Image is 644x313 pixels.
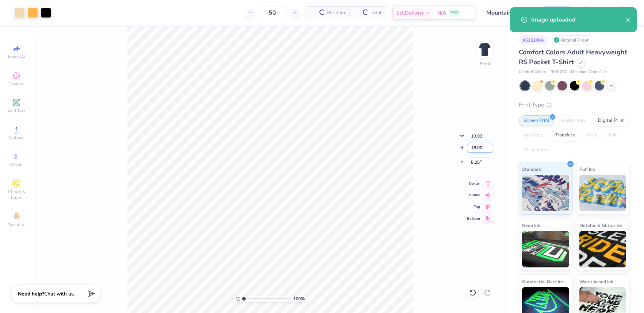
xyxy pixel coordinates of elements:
span: Per Item [327,9,345,17]
img: Metallic & Glitter Ink [579,231,626,267]
span: Metallic & Glitter Ink [579,221,622,229]
span: Add Text [8,108,25,114]
div: Digital Print [593,115,629,126]
span: Chat with us. [44,290,75,297]
span: Water based Ink [579,278,613,285]
img: Front [478,42,492,57]
span: # 6030CC [549,69,567,75]
button: close [626,15,631,24]
div: Transfers [550,130,579,141]
span: Middle [467,193,480,198]
span: Greek [11,162,22,168]
span: Total [371,9,382,17]
span: Est. Delivery [396,9,424,17]
div: Original Proof [552,35,593,45]
img: Standard [522,175,569,211]
div: Foil [604,130,621,141]
div: Rhinestones [519,144,554,155]
span: Center [467,181,480,186]
span: Comfort Colors Adult Heavyweight RS Pocket T-Shirt [519,48,627,66]
div: Vinyl [582,130,602,141]
span: Puff Ink [579,165,595,173]
div: Screen Print [519,115,554,126]
span: Neon Ink [522,221,540,229]
span: Bottom [467,216,480,221]
span: Image AI [8,54,25,60]
div: Embroidery [556,115,591,126]
span: Clipart & logos [4,189,29,201]
span: Minimum Order: 12 + [571,69,607,75]
span: Standard [522,165,541,173]
span: N/A [437,9,446,17]
strong: Need help? [18,290,44,297]
img: Puff Ink [579,175,626,211]
span: Glow in the Dark Ink [522,278,564,285]
span: FREE [451,10,458,15]
div: Print Type [519,101,629,109]
div: Front [480,61,490,67]
span: Top [467,204,480,209]
span: 100 % [293,295,305,302]
span: Decorate [8,222,25,228]
span: Upload [9,135,24,141]
input: Untitled Design [481,5,534,20]
span: Designs [8,81,24,87]
input: – – [258,6,287,19]
div: Image uploaded [531,15,626,24]
img: Neon Ink [522,231,569,267]
div: Applique [519,130,548,141]
span: Comfort Colors [519,69,546,75]
div: # 515148A [519,35,548,45]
